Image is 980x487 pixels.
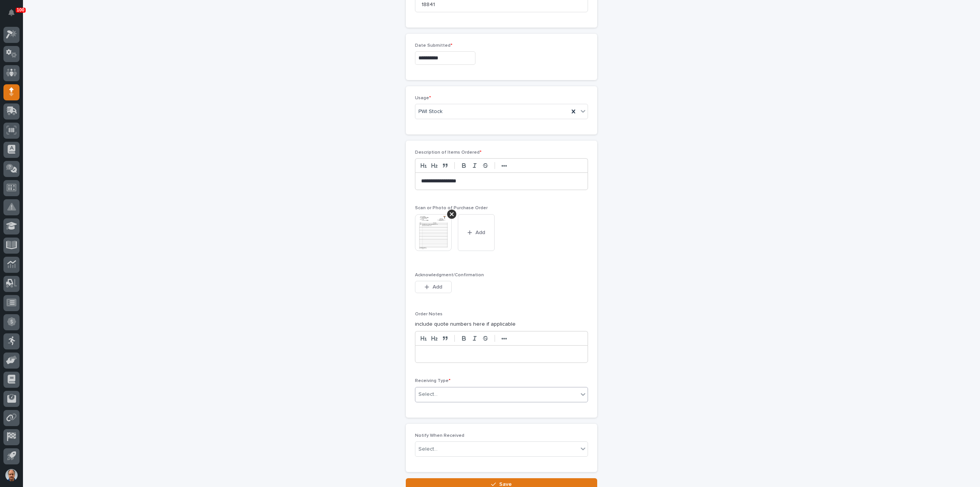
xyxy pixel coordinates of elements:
button: ••• [499,161,510,170]
span: Add [433,284,442,290]
span: Description of Items Ordered [415,150,482,155]
button: ••• [499,334,510,343]
button: Add [415,281,452,293]
span: Order Notes [415,312,443,316]
p: 100 [17,7,24,13]
button: Add [458,214,495,251]
span: Date Submitted [415,43,452,48]
span: Receiving Type [415,379,451,383]
span: PWI Stock [418,108,443,116]
div: Select... [418,445,438,453]
strong: ••• [501,163,507,169]
strong: ••• [501,336,507,342]
div: Notifications100 [10,9,20,21]
span: Scan or Photo of Purchase Order [415,206,488,210]
div: Select... [418,390,438,398]
span: Notify When Received [415,433,464,438]
button: Notifications [3,5,20,21]
span: Acknowledgment/Confirmation [415,273,484,277]
button: users-avatar [3,467,20,483]
span: Add [475,229,485,236]
span: Usage [415,96,431,100]
p: include quote numbers here if applicable [415,320,588,328]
